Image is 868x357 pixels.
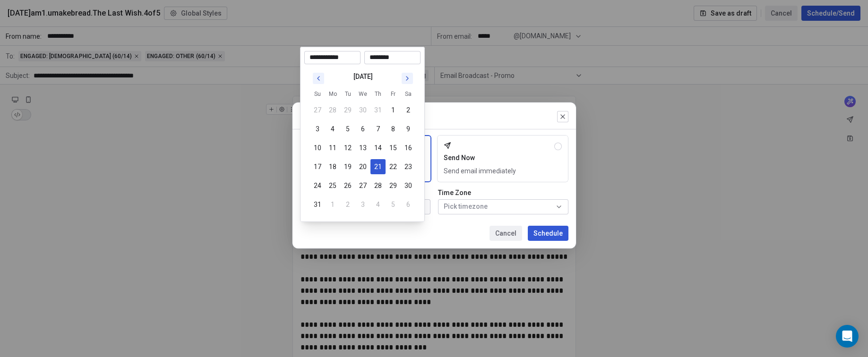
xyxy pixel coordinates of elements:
[386,197,401,212] button: 5
[310,140,325,155] button: 10
[310,159,325,174] button: 17
[310,121,325,136] button: 3
[401,159,416,174] button: 23
[312,72,325,85] button: Go to previous month
[355,140,370,155] button: 13
[386,140,401,155] button: 15
[370,89,386,99] th: Thursday
[401,140,416,155] button: 16
[370,140,386,155] button: 14
[340,159,355,174] button: 19
[310,89,325,99] th: Sunday
[325,140,340,155] button: 11
[355,197,370,212] button: 3
[370,159,386,174] button: 21
[340,197,355,212] button: 2
[370,102,386,118] button: 31
[340,89,355,99] th: Tuesday
[370,197,386,212] button: 4
[401,89,416,99] th: Saturday
[355,159,370,174] button: 20
[325,102,340,118] button: 28
[340,121,355,136] button: 5
[370,178,386,193] button: 28
[401,72,414,85] button: Go to next month
[325,121,340,136] button: 4
[401,197,416,212] button: 6
[353,72,373,82] div: [DATE]
[386,102,401,118] button: 1
[310,197,325,212] button: 31
[325,159,340,174] button: 18
[340,102,355,118] button: 29
[355,178,370,193] button: 27
[386,178,401,193] button: 29
[386,159,401,174] button: 22
[325,178,340,193] button: 25
[325,197,340,212] button: 1
[386,89,401,99] th: Friday
[401,121,416,136] button: 9
[355,102,370,118] button: 30
[401,178,416,193] button: 30
[386,121,401,136] button: 8
[370,121,386,136] button: 7
[310,102,325,118] button: 27
[355,89,370,99] th: Wednesday
[355,121,370,136] button: 6
[401,102,416,118] button: 2
[325,89,340,99] th: Monday
[310,178,325,193] button: 24
[340,140,355,155] button: 12
[340,178,355,193] button: 26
